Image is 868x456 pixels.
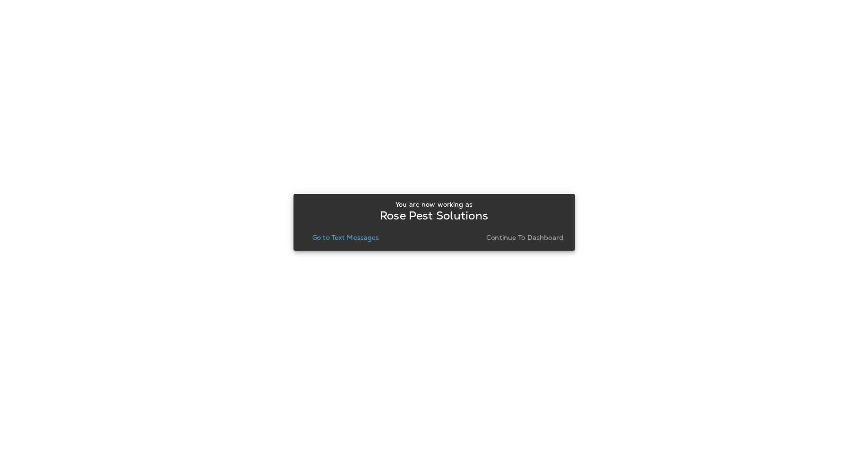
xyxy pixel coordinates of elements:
button: Continue to Dashboard [482,231,567,244]
p: You are now working as [395,201,473,208]
p: Rose Pest Solutions [380,212,488,219]
p: Go to Text Messages [312,234,379,241]
button: Go to Text Messages [308,231,383,244]
p: Continue to Dashboard [486,234,563,241]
